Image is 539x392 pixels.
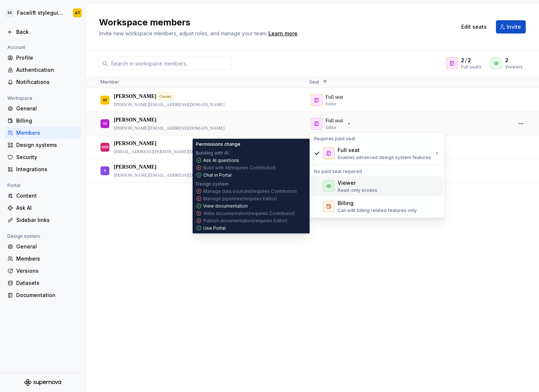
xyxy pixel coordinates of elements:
span: Member [101,79,119,85]
p: Write documentation [203,211,295,216]
div: Account [4,43,28,52]
div: Portal [4,181,23,190]
svg: Supernova Logo [24,379,61,386]
div: Owner [158,93,173,100]
button: Invite [496,20,526,33]
span: (requires Editor) [253,218,288,223]
div: Integrations [16,166,78,173]
span: (requires Contributor) [250,188,297,194]
p: [PERSON_NAME] [114,93,156,100]
a: Members [4,253,81,265]
p: Can edit billing related features only [338,208,417,213]
p: Permissions change [196,141,240,147]
p: [PERSON_NAME] [114,116,156,124]
div: AT [75,10,80,16]
span: 2 [461,57,464,64]
div: Workspace [4,94,35,103]
a: Notifications [4,76,81,88]
div: Viewer [338,179,356,187]
p: Publish documentation [203,218,288,224]
span: (requires Contributor) [229,165,275,170]
p: Use Portal [203,225,226,231]
a: Billing [4,115,81,127]
div: Facelift styleguide [17,9,64,17]
a: General [4,241,81,252]
div: Design systems [16,141,78,149]
div: Datasets [16,279,78,287]
p: Full seat [325,117,343,124]
div: Viewers [505,64,523,70]
div: Content [16,192,78,199]
div: Back [16,28,78,36]
a: Profile [4,52,81,64]
button: Full seatEditor [309,116,355,131]
div: Full seats [461,64,482,70]
div: No paid seat required [311,167,443,176]
a: Back [4,26,81,38]
div: Profile [16,54,78,61]
p: Chat in Portal [203,172,232,178]
span: Seat [309,79,319,85]
span: . [267,31,299,36]
a: Design systems [4,139,81,151]
p: Enables advanced design system features [338,155,431,160]
div: Billing [16,117,78,124]
div: SS [103,116,107,131]
a: Learn more [268,30,297,37]
span: Invite new workspace members, adjust roles, and manage your team. [99,30,267,36]
div: Authentication [16,66,78,74]
input: Search in workspace members... [108,57,232,70]
span: (requires Contributor) [249,211,295,216]
div: SX [5,8,14,17]
button: SXFacelift styleguideAT [1,5,84,21]
a: Datasets [4,277,81,289]
div: Requires paid seat [311,134,443,143]
div: Security [16,153,78,161]
div: Members [16,129,78,137]
a: Sidebar links [4,214,81,226]
h2: Workspace members [99,17,448,28]
p: [PERSON_NAME] [114,140,156,147]
p: Editor [325,124,337,130]
div: Versions [16,267,78,275]
div: S [104,163,106,178]
span: (requires Editor) [242,196,277,201]
a: General [4,103,81,114]
span: 2 [505,57,508,64]
button: Edit seats [457,20,492,33]
div: General [16,243,78,250]
a: Integrations [4,163,81,175]
p: View documentation [203,203,248,209]
div: Documentation [16,292,78,299]
p: Read-only access [338,187,377,193]
p: [PERSON_NAME] [114,163,156,171]
span: 2 [468,57,471,64]
div: / [461,57,482,64]
div: Ask AI [16,204,78,212]
div: AT [102,93,107,107]
a: Members [4,127,81,139]
div: Members [16,255,78,262]
p: [PERSON_NAME][EMAIL_ADDRESS][DOMAIN_NAME] [114,172,225,178]
div: Billing [338,199,353,207]
p: Design system [196,181,229,187]
p: [PERSON_NAME][EMAIL_ADDRESS][DOMAIN_NAME] [114,102,225,107]
p: [EMAIL_ADDRESS][PERSON_NAME][DOMAIN_NAME] [114,149,225,155]
span: Edit seats [461,23,487,31]
p: Build with AI [203,165,275,171]
div: MM [102,140,109,154]
p: Building with AI [196,150,229,156]
a: Security [4,151,81,163]
div: General [16,105,78,112]
a: Documentation [4,289,81,301]
div: Notifications [16,78,78,86]
a: Authentication [4,64,81,76]
p: Manage pipelines [203,196,277,202]
span: Invite [507,23,521,31]
a: Ask AI [4,202,81,214]
p: Manage data sources [203,188,297,194]
a: Content [4,190,81,202]
div: Design system [4,232,43,241]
